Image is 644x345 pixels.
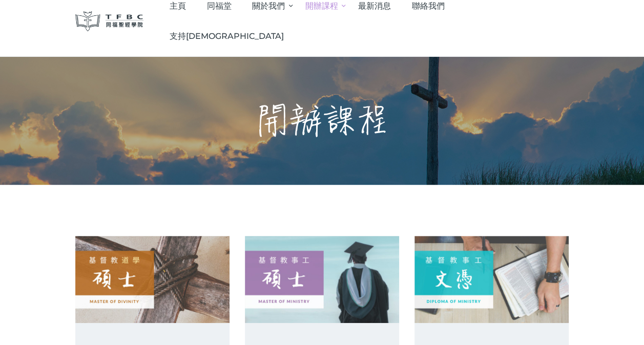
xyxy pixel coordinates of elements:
h1: 開辦課程 [256,100,389,141]
span: 主頁 [170,1,186,11]
span: 聯絡我們 [412,1,445,11]
span: 開辦課程 [305,1,338,11]
img: 同福聖經學院 TFBC [75,11,144,31]
span: 關於我們 [252,1,285,11]
span: 支持[DEMOGRAPHIC_DATA] [170,31,284,41]
a: 支持[DEMOGRAPHIC_DATA] [159,21,294,51]
span: 最新消息 [358,1,391,11]
span: 同福堂 [206,1,231,11]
